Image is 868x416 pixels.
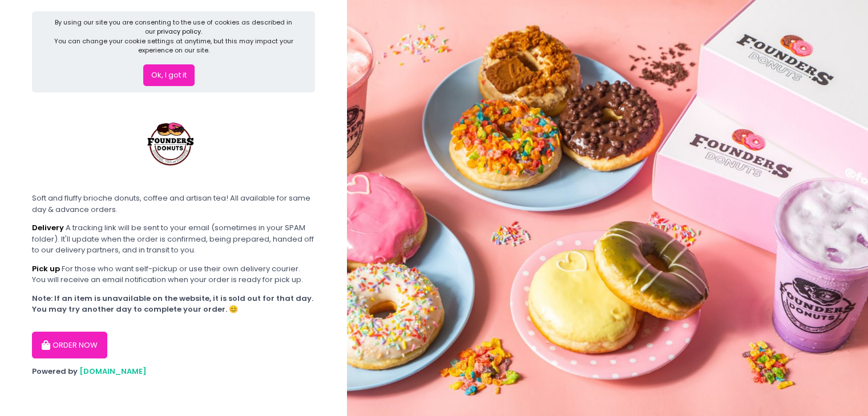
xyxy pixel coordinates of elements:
div: Note: If an item is unavailable on the website, it is sold out for that day. You may try another ... [32,293,315,315]
a: privacy policy. [157,27,202,36]
button: Ok, I got it [143,64,195,86]
div: A tracking link will be sent to your email (sometimes in your SPAM folder). It'll update when the... [32,222,315,256]
a: [DOMAIN_NAME] [79,366,147,377]
button: ORDER NOW [32,332,107,359]
div: Powered by [32,366,315,377]
div: By using our site you are consenting to the use of cookies as described in our You can change you... [51,18,296,55]
div: Soft and fluffy brioche donuts, coffee and artisan tea! All available for same day & advance orders. [32,193,315,215]
div: For those who want self-pickup or use their own delivery courier. You will receive an email notif... [32,263,315,286]
b: Pick up [32,263,60,274]
b: Delivery [32,222,64,233]
img: Founders Donuts [129,100,215,185]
